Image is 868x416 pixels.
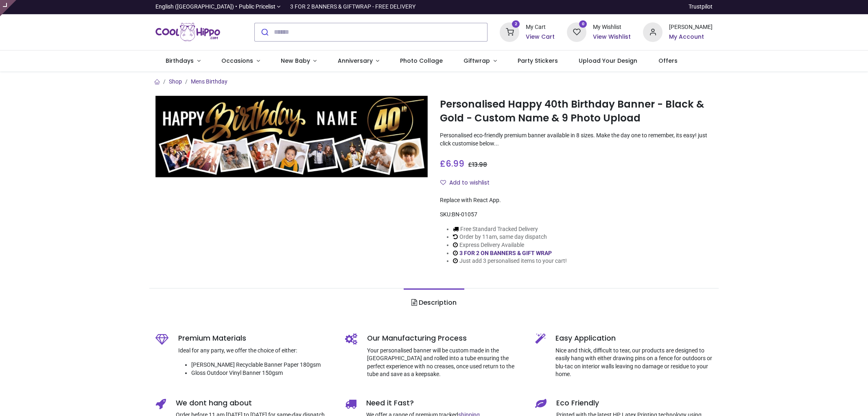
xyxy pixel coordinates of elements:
[472,161,487,169] span: 13.98
[459,250,552,256] a: 3 FOR 2 ON BANNERS & GIFT WRAP
[178,333,333,343] h5: Premium Materials
[270,51,327,72] a: New Baby
[452,211,477,218] span: BN-01057
[211,51,270,72] a: Occasions
[689,3,713,11] a: Trustpilot
[500,28,519,35] a: 2
[367,347,523,379] p: Your personalised banner will be custom made in the [GEOGRAPHIC_DATA] and rolled into a tube ensu...
[453,51,507,72] a: Giftwrap
[669,23,713,31] div: [PERSON_NAME]
[669,33,713,41] a: My Account
[155,96,428,178] img: Personalised Happy 40th Birthday Banner - Black & Gold - Custom Name & 9 Photo Upload
[555,347,713,379] p: Nice and thick, difficult to tear, our products are designed to easily hang with either drawing p...
[555,333,713,343] h5: Easy Application
[176,398,333,408] h5: We dont hang about
[593,33,631,41] a: View Wishlist
[556,398,713,408] h5: Eco Friendly
[526,23,555,31] div: My Cart
[579,57,637,65] span: Upload Your Design
[593,23,631,31] div: My Wishlist
[327,51,390,72] a: Anniversary
[453,225,567,233] li: Free Standard Tracked Delivery
[440,158,464,169] span: £
[155,21,221,44] a: Logo of Cool Hippo
[155,51,211,72] a: Birthdays
[440,132,713,147] p: Personalised eco-friendly premium banner available in 8 sizes. Make the day one to remember, its ...
[512,20,520,28] sup: 2
[579,20,587,28] sup: 0
[290,3,415,11] div: 3 FOR 2 BANNERS & GIFTWRAP - FREE DELIVERY
[518,57,558,65] span: Party Stickers
[166,57,194,65] span: Birthdays
[191,361,333,369] li: [PERSON_NAME] Recyclable Banner Paper 180gsm
[440,196,713,205] div: Replace with React App.
[464,57,490,65] span: Giftwrap
[239,3,275,11] span: Public Pricelist
[453,241,567,249] li: Express Delivery Available
[567,28,586,35] a: 0
[404,288,464,317] a: Description
[191,78,227,85] a: Mens Birthday
[221,57,253,65] span: Occasions
[191,369,333,377] li: Gloss Outdoor Vinyl Banner 150gsm
[155,21,221,44] img: Cool Hippo
[367,333,523,343] h5: Our Manufacturing Process
[658,57,678,65] span: Offers
[255,23,274,41] button: Submit
[453,233,567,241] li: Order by 11am, same day dispatch
[366,398,523,408] h5: Need it Fast?
[440,211,713,219] div: SKU:
[178,347,333,355] p: Ideal for any party, we offer the choice of either:
[400,57,443,65] span: Photo Collage
[468,161,487,169] span: £
[440,97,713,125] h1: Personalised Happy 40th Birthday Banner - Black & Gold - Custom Name & 9 Photo Upload
[526,33,555,41] a: View Cart
[440,176,496,190] button: Add to wishlistAdd to wishlist
[281,57,310,65] span: New Baby
[440,180,446,185] i: Add to wishlist
[169,78,182,85] a: Shop
[155,3,281,11] a: English ([GEOGRAPHIC_DATA]) •Public Pricelist
[338,57,373,65] span: Anniversary
[453,257,567,265] li: Just add 3 personalised items to your cart!
[446,158,464,169] span: 6.99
